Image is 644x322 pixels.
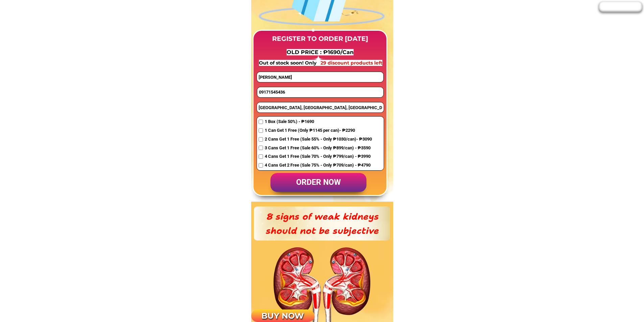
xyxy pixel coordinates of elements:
[257,87,383,97] input: Phone number
[265,162,372,169] span: 4 Cans Get 2 Free (Sale 75% - Only ₱709/can) - ₱4790
[267,34,374,44] h3: REGISTER TO ORDER [DATE]
[265,118,372,125] span: 1 Box (Sale 50%) - ₱1690
[263,209,381,238] h3: 8 signs of weak kidneys should not be subjective
[270,173,366,192] p: order now
[265,127,372,134] span: 1 Can Get 1 Free (Only ₱1145 per can)- ₱2290
[259,60,318,66] span: Out of stock soon! Only
[257,102,384,113] input: Address
[265,145,372,152] span: 3 Cans Get 1 Free (Sale 60% - Only ₱899/can) - ₱3590
[320,60,382,66] span: 29 discount products left
[265,136,372,143] span: 2 Cans Get 1 Free (Sale 55% - Only ₱1030/can)- ₱3090
[257,72,383,82] input: first and last name
[287,49,354,55] span: OLD PRICE : ₱1690/Can
[265,153,372,160] span: 4 Cans Get 1 Free (Sale 70% - Only ₱799/can) - ₱3990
